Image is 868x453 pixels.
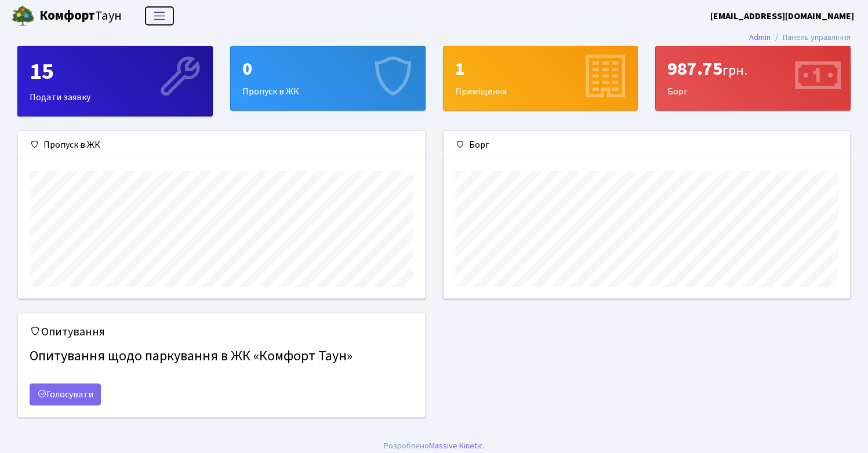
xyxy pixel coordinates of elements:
a: [EMAIL_ADDRESS][DOMAIN_NAME] [710,9,854,23]
a: Голосувати [30,383,101,405]
a: 15Подати заявку [17,46,213,116]
div: Пропуск в ЖК [18,131,425,159]
div: 987.75 [667,58,838,80]
img: logo.png [12,5,35,28]
span: Таун [39,6,122,26]
div: Борг [444,131,851,159]
h5: Опитування [30,325,413,339]
nav: breadcrumb [732,25,868,50]
div: Приміщення [444,46,638,110]
div: 1 [455,58,626,80]
li: Панель управління [771,31,851,44]
a: Розроблено [384,440,429,452]
div: . [384,440,485,452]
div: 0 [242,58,413,80]
div: Пропуск в ЖК [231,46,425,110]
button: Переключити навігацію [145,6,174,25]
div: Борг [656,46,850,110]
a: 0Пропуск в ЖК [230,46,426,111]
a: Massive Kinetic [429,440,483,452]
a: Admin [749,31,771,43]
div: Подати заявку [18,46,212,116]
b: Комфорт [39,6,95,25]
h4: Опитування щодо паркування в ЖК «Комфорт Таун» [30,344,413,370]
span: грн. [722,60,747,81]
b: [EMAIL_ADDRESS][DOMAIN_NAME] [710,10,854,23]
a: 1Приміщення [443,46,638,111]
div: 15 [30,58,201,86]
